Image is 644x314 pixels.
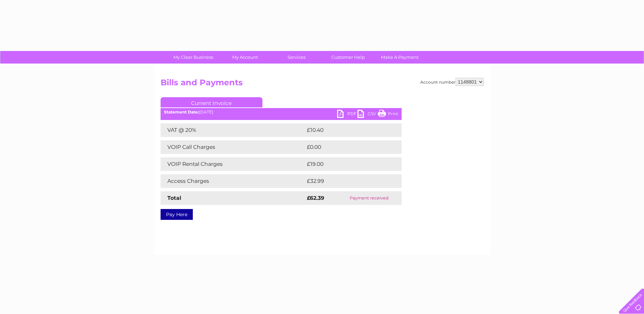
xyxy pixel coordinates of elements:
[161,110,402,115] div: [DATE]
[161,140,305,154] td: VOIP Call Charges
[305,157,388,171] td: £19.00
[357,110,378,120] a: CSV
[420,78,484,86] div: Account number
[164,109,199,115] b: Statement Date:
[307,195,324,201] strong: £62.39
[337,110,357,120] a: PDF
[337,191,401,205] td: Payment received
[161,123,305,137] td: VAT @ 20%
[320,51,376,64] a: Customer Help
[378,110,398,120] a: Print
[161,157,305,171] td: VOIP Rental Charges
[372,51,428,64] a: Make A Payment
[305,140,386,154] td: £0.00
[165,51,221,64] a: My Clear Business
[161,97,262,107] a: Current Invoice
[167,195,181,201] strong: Total
[269,51,325,64] a: Services
[305,123,388,137] td: £10.40
[305,174,388,188] td: £32.99
[217,51,273,64] a: My Account
[161,209,193,220] a: Pay Here
[161,78,484,91] h2: Bills and Payments
[161,174,305,188] td: Access Charges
